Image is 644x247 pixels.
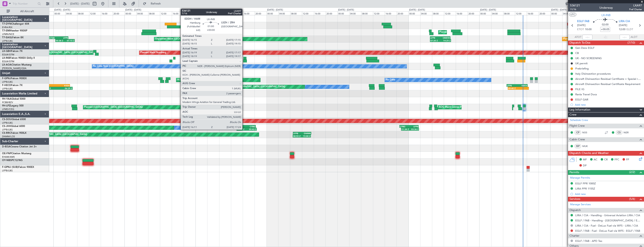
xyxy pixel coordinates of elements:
span: LX-GBH [2,50,11,53]
div: ISP [574,144,581,148]
div: KSEA [183,84,197,87]
div: 08:00 [77,11,89,15]
div: Planned [GEOGRAPHIC_DATA] ([GEOGRAPHIC_DATA]) [84,104,143,110]
div: Unplanned Maint [GEOGRAPHIC_DATA] ([GEOGRAPHIC_DATA]) [155,36,223,42]
button: All Aircraft [5,8,45,15]
div: UK - NO SCREENING [575,56,602,60]
span: OY-NBS [2,159,12,162]
span: Dispatch To-Dos [569,41,590,45]
div: 05:29 Z [198,87,211,89]
a: T7-EMIHawker 900XP [2,30,27,32]
div: 08:00 [148,11,160,15]
div: KSEA [56,84,70,87]
div: 00:00 [408,11,420,15]
span: T7-DYN [2,23,11,25]
span: MF [583,158,587,162]
a: DNMM/LOS [2,135,15,138]
div: 16:00 [314,11,326,15]
div: Aircraft Disinsection Residual Certificate Requirement [575,82,640,86]
div: [DATE] - [DATE] [338,8,354,12]
div: 12:00 [89,11,101,15]
div: Planned Maint [GEOGRAPHIC_DATA] ([GEOGRAPHIC_DATA]) [22,131,87,138]
div: 00:00 [195,11,207,15]
span: DP [583,164,587,168]
div: 16:00 [243,11,255,15]
div: 07:20 Z [430,39,440,42]
div: [DATE] - [DATE] [196,8,212,12]
div: CYBG [246,125,255,128]
div: Add new [575,192,642,196]
span: FFC [614,158,619,162]
span: ALDT [631,35,637,39]
a: LFPB/LBG [2,80,13,84]
a: OE-FNPCitation Mustang [2,152,31,155]
div: 12:00 [231,11,243,15]
span: EGLF FAB [577,19,589,24]
div: 13:57 Z [237,128,247,130]
a: CS-RRCFalcon 900LX [2,132,26,134]
div: 20:00 [397,11,408,15]
a: NER [624,131,633,134]
span: Permits [569,170,579,175]
span: All Aircraft [11,10,44,13]
div: Planned Maint Nice ([GEOGRAPHIC_DATA]) [217,63,263,69]
span: AC [594,158,597,162]
span: 10:00 [585,27,592,32]
span: 12:00 [619,27,625,32]
div: 12:00 [515,11,527,15]
div: 00:00 [125,11,136,15]
a: LIRA / CIA - Handling - Universal Aviation LIRA / CIA [575,214,640,217]
a: Manage Permits [570,176,590,180]
span: CS-JHH [2,125,11,128]
div: 04:00 [349,11,361,15]
div: 04:00 [562,11,574,15]
div: 21:34 Z [401,128,410,130]
a: EGLF / FAB - Fuel - DeLux Fuel via WFS - EGLF / FAB [575,229,640,233]
span: Cabin Crew [569,137,585,142]
span: Dispatch Checks and Weather [569,151,609,156]
a: LX-INBFalcon 900EX EASy II [2,57,35,59]
span: 11/16 [570,8,580,11]
span: [DATE] - [DATE] [70,2,90,6]
div: UK permit [575,62,588,65]
span: 536121 [570,3,580,8]
span: D-IEGA [2,146,11,148]
div: LFPB [59,37,68,39]
a: LFPB/LBG [2,87,13,90]
div: Planned Maint [GEOGRAPHIC_DATA] ([GEOGRAPHIC_DATA]) [220,84,285,90]
div: No Crew [386,77,395,83]
div: [DATE] - [DATE] [54,8,70,12]
a: 9H-YAAGlobal 5000 [2,98,25,100]
div: 20:29 Z [43,87,58,89]
div: 20:43 Z [247,128,256,130]
div: 12:00 [302,11,314,15]
a: EDLW/DTM [2,53,14,56]
div: Rania Travel Docs [575,93,597,96]
div: 20:00 [255,11,266,15]
div: LFPB [507,84,517,87]
div: 16:00 [101,11,113,15]
span: CR [604,158,608,162]
input: Trip Number [13,1,36,7]
div: Planned Maint [GEOGRAPHIC_DATA] [439,29,479,35]
span: F-GPNJ (SUB) [2,166,18,168]
div: 04:00 [65,11,77,15]
div: No Crew Nice ([GEOGRAPHIC_DATA]) [93,63,134,69]
span: 02:00 [602,23,608,27]
div: 12:00 [444,11,456,15]
div: EGLF GAR [575,98,588,101]
div: 08:00 [219,11,231,15]
div: 20:00 [468,11,479,15]
a: EDLW/DTM [2,60,14,63]
div: 16:00 [527,11,539,15]
div: 04:00 [420,11,432,15]
div: 08:00 [432,11,444,15]
div: LFPB [409,125,418,128]
div: 07:10 Z [65,39,74,42]
div: 14:25 Z [440,39,451,42]
a: EVRA/RIX [2,26,12,29]
div: [DATE] - [DATE] [480,8,496,12]
a: LFPB/LBG [2,39,13,43]
div: Underway [599,6,613,10]
div: 08:55 Z [293,135,302,137]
